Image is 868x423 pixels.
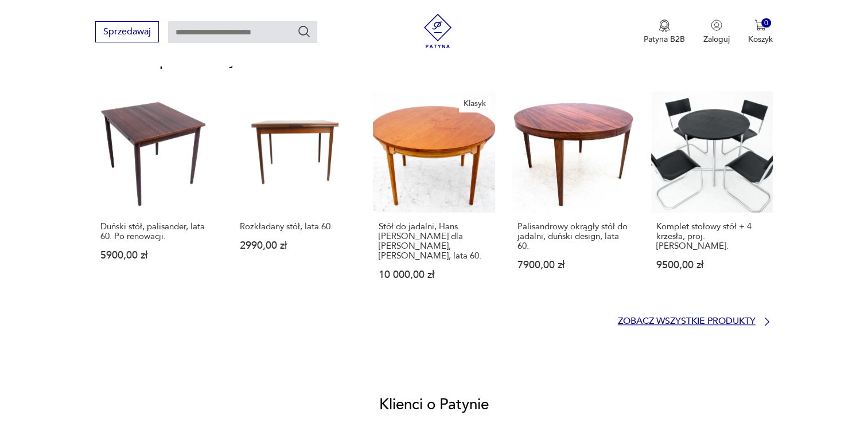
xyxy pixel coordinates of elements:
p: 5900,00 zł [100,250,212,260]
a: Rozkładany stół, lata 60.Rozkładany stół, lata 60.2990,00 zł [234,91,356,302]
img: Ikonka użytkownika [711,19,722,31]
a: KlasykStół do jadalni, Hans. J. Wegner dla Johannes Hansen, Dania, lata 60.Stół do jadalni, Hans.... [373,91,495,302]
p: 9500,00 zł [656,260,768,270]
p: Stół do jadalni, Hans. [PERSON_NAME] dla [PERSON_NAME], [PERSON_NAME], lata 60. [378,222,489,261]
button: Zaloguj [703,19,730,45]
button: Szukaj [297,25,311,38]
p: 2990,00 zł [239,241,351,250]
p: Podobne przedmioty [95,53,772,67]
img: Ikona medalu [659,19,670,32]
p: Koszyk [748,34,773,45]
p: Zaloguj [703,34,730,45]
img: Patyna - sklep z meblami i dekoracjami vintage [421,14,455,48]
a: Komplet stołowy stół + 4 krzesła, proj. Mart Stam.Komplet stołowy stół + 4 krzesła, proj. [PERSON... [651,91,773,302]
a: Palisandrowy okrągły stół do jadalni, duński design, lata 60.Palisandrowy okrągły stół do jadalni... [512,91,634,302]
p: Duński stół, palisander, lata 60. Po renowacji. [100,222,212,241]
a: Ikona medaluPatyna B2B [644,19,685,45]
p: Palisandrowy okrągły stół do jadalni, duński design, lata 60. [517,222,629,251]
h2: Klienci o Patynie [379,395,489,414]
p: Komplet stołowy stół + 4 krzesła, proj. [PERSON_NAME]. [656,222,768,251]
p: 7900,00 zł [517,260,629,270]
div: 0 [761,18,771,28]
a: Zobacz wszystkie produkty [618,316,773,327]
a: Duński stół, palisander, lata 60. Po renowacji.Duński stół, palisander, lata 60. Po renowacji.590... [95,91,217,302]
p: Patyna B2B [644,34,685,45]
p: Zobacz wszystkie produkty [618,318,756,325]
button: Sprzedawaj [95,21,159,42]
button: Patyna B2B [644,19,685,45]
a: Sprzedawaj [95,29,159,37]
p: 10 000,00 zł [378,270,489,280]
p: Rozkładany stół, lata 60. [239,222,351,232]
button: 0Koszyk [748,19,773,45]
img: Ikona koszyka [754,19,766,31]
